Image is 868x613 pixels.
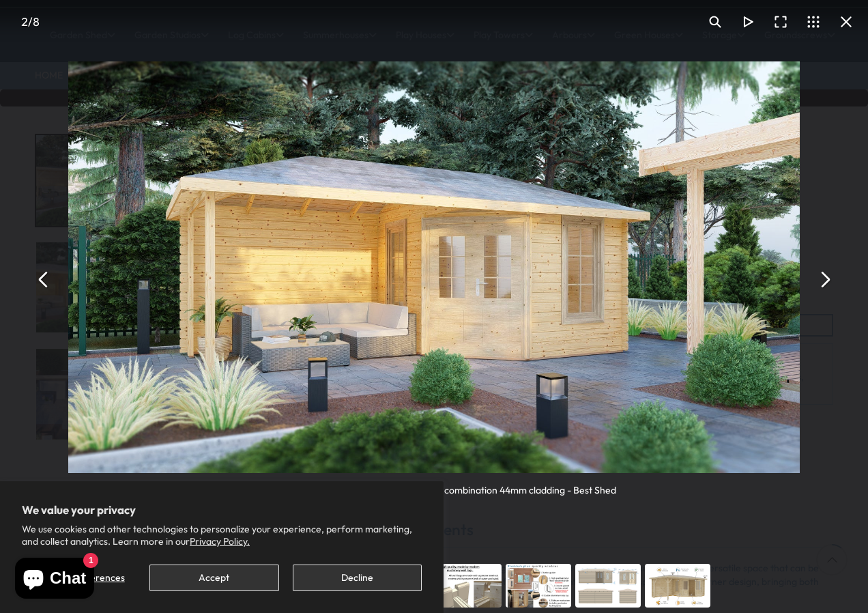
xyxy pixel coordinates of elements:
[830,5,863,38] button: Close
[797,5,830,38] button: Toggle thumbnails
[22,523,422,547] p: We use cookies and other technologies to personalize your experience, perform marketing, and coll...
[5,5,55,38] div: /
[808,263,841,296] button: Next
[252,473,616,497] div: Shire Amarrillo 20x10 Log Cabin and Shelter combination 44mm cladding - Best Shed
[293,565,422,591] button: Decline
[22,503,422,517] h2: We value your privacy
[11,558,98,602] inbox-online-store-chat: Shopify online store chat
[33,14,40,29] span: 8
[190,535,250,547] a: Privacy Policy.
[27,263,60,296] button: Previous
[21,14,28,29] span: 2
[699,5,732,38] button: Toggle zoom level
[149,565,278,591] button: Accept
